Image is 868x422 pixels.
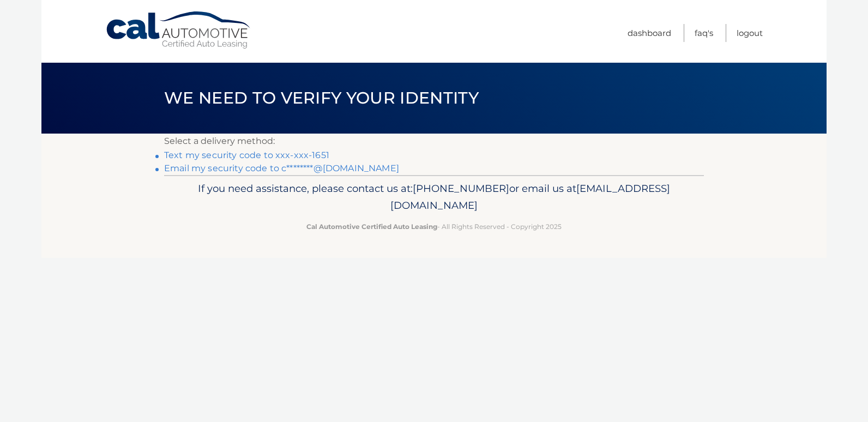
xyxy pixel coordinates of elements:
a: Logout [737,24,763,42]
a: Cal Automotive [105,11,252,50]
a: Dashboard [628,24,671,42]
strong: Cal Automotive Certified Auto Leasing [306,222,437,231]
a: Text my security code to xxx-xxx-1651 [164,150,329,160]
span: [PHONE_NUMBER] [413,182,509,195]
span: We need to verify your identity [164,88,479,108]
p: - All Rights Reserved - Copyright 2025 [171,221,697,232]
p: Select a delivery method: [164,134,704,149]
a: Email my security code to c********@[DOMAIN_NAME] [164,163,399,173]
p: If you need assistance, please contact us at: or email us at [171,180,697,215]
a: FAQ's [695,24,713,42]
